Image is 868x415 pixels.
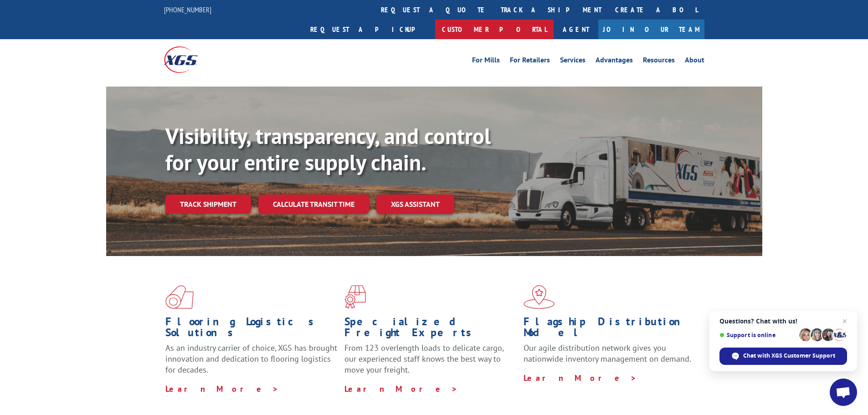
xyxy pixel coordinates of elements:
[524,285,555,309] img: xgs-icon-flagship-distribution-model-red
[344,285,366,309] img: xgs-icon-focused-on-flooring-red
[839,316,850,327] span: Close chat
[719,318,847,325] span: Questions? Chat with us!
[164,5,211,14] a: [PHONE_NUMBER]
[344,343,517,383] p: From 123 overlength loads to delicate cargo, our experienced staff knows the best way to move you...
[258,195,369,214] a: Calculate transit time
[643,56,675,67] a: Resources
[554,20,598,39] a: Agent
[719,332,796,338] span: Support is online
[165,195,251,214] a: Track shipment
[165,316,338,343] h1: Flooring Logistics Solutions
[598,20,704,39] a: Join Our Team
[344,384,458,394] a: Learn More >
[165,384,279,394] a: Learn More >
[524,316,696,343] h1: Flagship Distribution Model
[165,343,337,375] span: As an industry carrier of choice, XGS has brought innovation and dedication to flooring logistics...
[435,20,554,39] a: Customer Portal
[165,285,194,309] img: xgs-icon-total-supply-chain-intelligence-red
[376,195,454,214] a: XGS ASSISTANT
[685,56,704,67] a: About
[524,373,637,383] a: Learn More >
[510,56,550,67] a: For Retailers
[719,348,847,365] div: Chat with XGS Customer Support
[165,122,491,176] b: Visibility, transparency, and control for your entire supply chain.
[830,379,857,406] div: Open chat
[524,343,691,364] span: Our agile distribution network gives you nationwide inventory management on demand.
[472,56,500,67] a: For Mills
[303,20,435,39] a: Request a pickup
[743,352,835,360] span: Chat with XGS Customer Support
[596,56,633,67] a: Advantages
[560,56,586,67] a: Services
[344,316,517,343] h1: Specialized Freight Experts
